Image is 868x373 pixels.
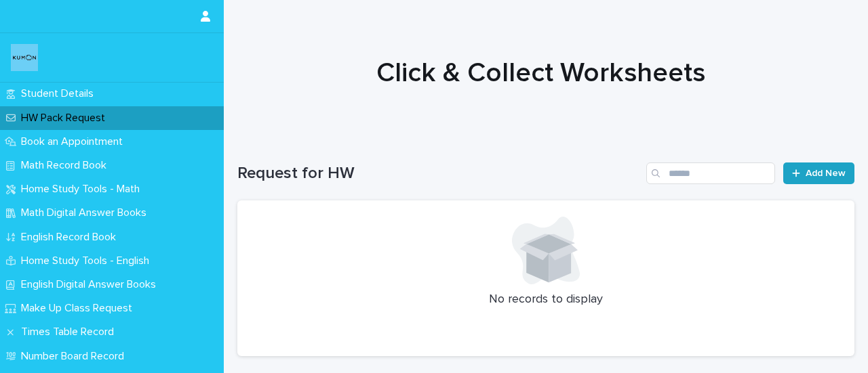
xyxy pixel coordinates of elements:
[16,87,104,100] p: Student Details
[11,44,38,71] img: o6XkwfS7S2qhyeB9lxyF
[237,57,844,89] h1: Click & Collect Worksheets
[16,278,167,291] p: English Digital Answer Books
[16,231,127,244] p: English Record Book
[806,169,846,178] span: Add New
[16,112,116,125] p: HW Pack Request
[16,135,134,148] p: Book an Appointment
[16,350,135,363] p: Number Board Record
[16,255,160,267] p: Home Study Tools - English
[646,162,775,184] input: Search
[237,164,641,183] h1: Request for HW
[16,206,157,219] p: Math Digital Answer Books
[783,162,854,184] a: Add New
[16,302,143,315] p: Make Up Class Request
[254,292,838,307] p: No records to display
[16,183,151,196] p: Home Study Tools - Math
[16,159,117,172] p: Math Record Book
[16,326,125,338] p: Times Table Record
